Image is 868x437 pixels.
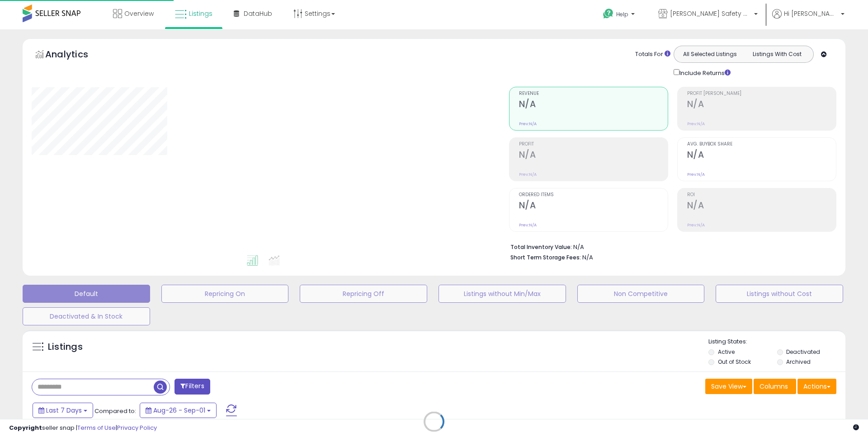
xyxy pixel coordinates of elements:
[687,193,836,197] span: ROI
[519,193,668,197] span: Ordered Items
[519,222,537,228] small: Prev: N/A
[510,241,830,252] li: N/A
[603,8,614,19] i: Get Help
[784,9,838,18] span: Hi [PERSON_NAME]
[510,243,572,251] b: Total Inventory Value:
[244,9,272,18] span: DataHub
[687,121,705,127] small: Prev: N/A
[519,91,668,96] span: Revenue
[635,50,670,59] div: Totals For
[687,99,836,111] h2: N/A
[687,142,836,147] span: Avg. Buybox Share
[772,9,844,29] a: Hi [PERSON_NAME]
[124,9,154,18] span: Overview
[189,9,212,18] span: Listings
[519,142,668,147] span: Profit
[519,121,537,127] small: Prev: N/A
[519,200,668,212] h2: N/A
[667,67,741,78] div: Include Returns
[716,285,843,303] button: Listings without Cost
[510,254,581,261] b: Short Term Storage Fees:
[519,172,537,177] small: Prev: N/A
[300,285,427,303] button: Repricing Off
[687,222,705,228] small: Prev: N/A
[687,91,836,96] span: Profit [PERSON_NAME]
[616,10,628,18] span: Help
[582,253,593,262] span: N/A
[670,9,751,18] span: [PERSON_NAME] Safety & Supply
[45,48,106,63] h5: Analytics
[519,99,668,111] h2: N/A
[9,424,157,432] div: seller snap | |
[596,1,644,29] a: Help
[743,48,811,60] button: Listings With Cost
[23,307,150,325] button: Deactivated & In Stock
[161,285,289,303] button: Repricing On
[577,285,705,303] button: Non Competitive
[439,285,566,303] button: Listings without Min/Max
[23,285,150,303] button: Default
[9,423,42,432] strong: Copyright
[687,172,705,177] small: Prev: N/A
[519,150,668,162] h2: N/A
[676,48,744,60] button: All Selected Listings
[687,150,836,162] h2: N/A
[687,200,836,212] h2: N/A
